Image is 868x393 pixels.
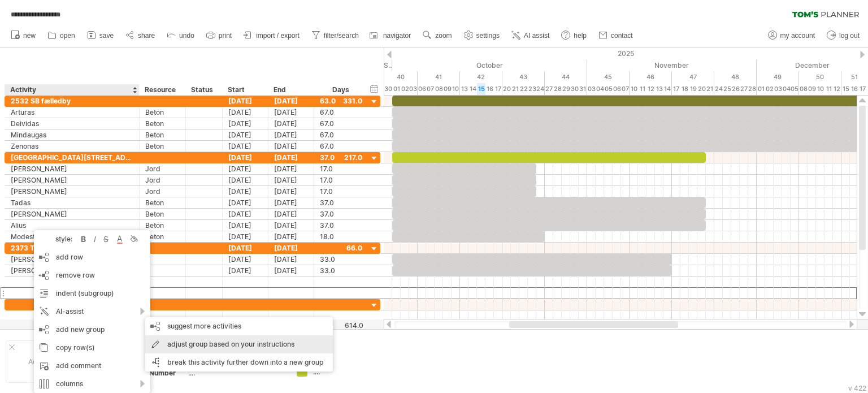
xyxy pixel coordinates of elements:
[228,84,262,96] div: Start
[558,28,590,43] a: help
[320,197,362,208] div: 37.0
[528,83,536,95] div: Thursday, 23 October 2025
[268,152,314,163] div: [DATE]
[145,141,180,152] div: Beton
[268,96,314,106] div: [DATE]
[313,353,375,363] div: ....
[808,83,816,95] div: Tuesday, 9 December 2025
[519,83,528,95] div: Wednesday, 22 October 2025
[223,175,268,185] div: [DATE]
[268,141,314,152] div: [DATE]
[468,83,477,95] div: Tuesday, 14 October 2025
[502,83,511,95] div: Monday, 20 October 2025
[320,209,362,219] div: 37.0
[124,368,186,378] div: Project Number
[268,231,314,242] div: [DATE]
[443,83,452,95] div: Thursday, 9 October 2025
[223,265,268,276] div: [DATE]
[223,141,268,152] div: [DATE]
[223,118,268,129] div: [DATE]
[11,141,133,152] div: Zenonas
[314,84,367,96] div: Days
[11,163,133,174] div: [PERSON_NAME]
[848,384,866,392] div: v 422
[782,83,791,95] div: Thursday, 4 December 2025
[723,83,731,95] div: Tuesday, 25 November 2025
[833,83,841,95] div: Friday, 12 December 2025
[757,71,799,83] div: 49
[757,83,765,95] div: Monday, 1 December 2025
[223,209,268,219] div: [DATE]
[476,32,500,40] span: settings
[613,83,621,95] div: Thursday, 6 November 2025
[320,141,362,152] div: 67.0
[780,32,815,40] span: my account
[34,375,150,393] div: columns
[10,84,133,96] div: Activity
[646,83,655,95] div: Wednesday, 12 November 2025
[11,209,133,219] div: [PERSON_NAME]
[223,163,268,174] div: [DATE]
[268,118,314,129] div: [DATE]
[268,243,314,253] div: [DATE]
[579,83,587,95] div: Friday, 31 October 2025
[587,83,596,95] div: Monday, 3 November 2025
[460,71,502,83] div: 42
[477,83,485,95] div: Wednesday, 15 October 2025
[545,71,587,83] div: 44
[223,129,268,140] div: [DATE]
[502,71,545,83] div: 43
[816,83,824,95] div: Wednesday, 10 December 2025
[60,32,75,40] span: open
[392,59,587,71] div: October 2025
[824,28,863,43] a: log out
[409,83,418,95] div: Friday, 3 October 2025
[223,107,268,118] div: [DATE]
[485,83,494,95] div: Thursday, 16 October 2025
[426,83,435,95] div: Tuesday, 7 October 2025
[34,248,150,266] div: add row
[268,107,314,118] div: [DATE]
[461,28,503,43] a: settings
[748,83,757,95] div: Friday, 28 November 2025
[309,28,362,43] a: filter/search
[6,340,111,383] div: Add your own logo
[587,59,757,71] div: November 2025
[268,220,314,231] div: [DATE]
[765,28,818,43] a: my account
[375,71,418,83] div: 40
[630,83,638,95] div: Monday, 10 November 2025
[145,197,180,208] div: Beton
[383,32,411,40] span: navigator
[435,83,443,95] div: Wednesday, 8 October 2025
[164,28,198,43] a: undo
[315,321,363,330] div: 614.0
[268,197,314,208] div: [DATE]
[11,231,133,242] div: Modestas
[145,129,180,140] div: Beton
[509,28,553,43] a: AI assist
[536,83,545,95] div: Friday, 24 October 2025
[145,220,180,231] div: Beton
[34,357,150,375] div: add comment
[268,209,314,219] div: [DATE]
[11,175,133,185] div: [PERSON_NAME]
[268,163,314,174] div: [DATE]
[689,83,697,95] div: Wednesday, 19 November 2025
[34,321,150,339] div: add new group
[320,231,362,242] div: 18.0
[731,83,740,95] div: Wednesday, 26 November 2025
[655,83,663,95] div: Thursday, 13 November 2025
[223,231,268,242] div: [DATE]
[241,28,303,43] a: import / export
[511,83,519,95] div: Tuesday, 21 October 2025
[858,83,867,95] div: Wednesday, 17 December 2025
[11,186,133,197] div: [PERSON_NAME]
[392,83,401,95] div: Wednesday, 1 October 2025
[145,118,180,129] div: Beton
[34,339,150,357] div: copy row(s)
[11,265,133,276] div: [PERSON_NAME]
[256,32,300,40] span: import / export
[145,335,333,353] div: adjust group based on your instructions
[145,107,180,118] div: Beton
